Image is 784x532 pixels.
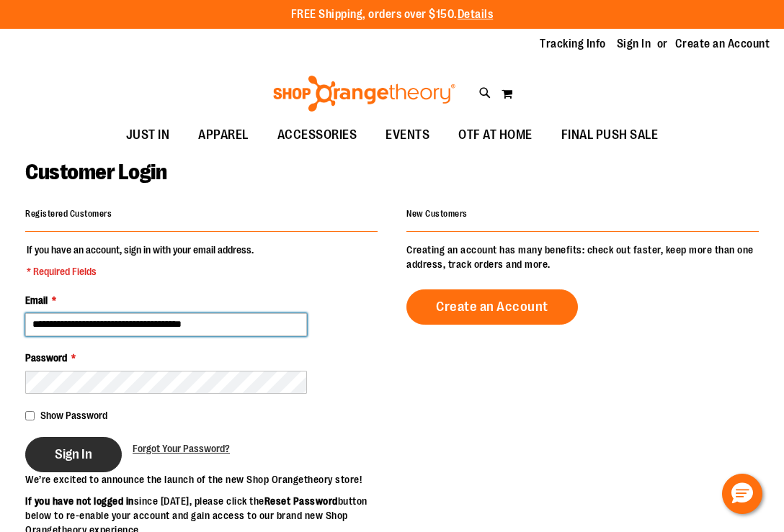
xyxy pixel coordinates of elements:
p: FREE Shipping, orders over $150. [291,6,494,23]
strong: Registered Customers [25,209,112,219]
a: Tracking Info [540,36,606,52]
a: EVENTS [371,119,444,152]
span: Sign In [55,446,92,462]
strong: New Customers [406,209,468,219]
span: OTF AT HOME [458,119,533,151]
a: ACCESSORIES [263,119,372,152]
p: We’re excited to announce the launch of the new Shop Orangetheory store! [25,472,392,487]
a: Forgot Your Password? [133,441,230,456]
span: ACCESSORIES [277,119,357,151]
span: Customer Login [25,160,166,184]
button: Sign In [25,437,122,472]
legend: If you have an account, sign in with your email address. [25,243,255,279]
span: Create an Account [436,299,548,315]
a: Details [458,8,494,21]
span: Password [25,352,67,364]
strong: Reset Password [264,495,338,507]
a: JUST IN [112,119,184,152]
span: * Required Fields [27,264,254,279]
span: Show Password [40,410,107,421]
span: EVENTS [386,119,429,151]
a: Sign In [617,36,651,52]
a: OTF AT HOME [444,119,547,152]
span: Forgot Your Password? [133,443,230,454]
span: FINAL PUSH SALE [561,119,659,151]
span: JUST IN [126,119,170,151]
span: APPAREL [198,119,249,151]
a: Create an Account [406,289,578,325]
img: Shop Orangetheory [271,76,458,112]
a: Create an Account [675,36,770,52]
p: Creating an account has many benefits: check out faster, keep more than one address, track orders... [406,243,759,271]
button: Hello, have a question? Let’s chat. [722,474,762,514]
a: FINAL PUSH SALE [547,119,673,152]
a: APPAREL [184,119,263,152]
span: Email [25,294,48,306]
strong: If you have not logged in [25,495,134,507]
